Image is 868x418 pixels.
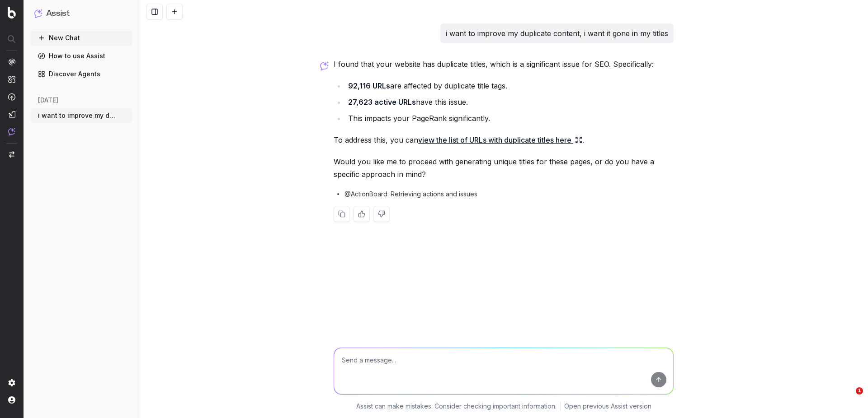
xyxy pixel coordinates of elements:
[8,111,15,118] img: Studio
[34,9,42,18] img: Assist
[334,134,674,146] p: To address this, you can .
[320,61,329,70] img: Botify assist logo
[8,128,15,135] img: Assist
[564,402,651,411] a: Open previous Assist version
[8,93,15,101] img: Activation
[8,379,15,386] img: Setting
[8,7,16,19] img: Botify logo
[8,58,15,65] img: Analytics
[31,108,132,123] button: i want to improve my duplicate content,
[31,49,132,63] a: How to use Assist
[348,81,390,90] strong: 92,116 URLs
[348,98,416,107] strong: 27,623 active URLs
[31,31,132,45] button: New Chat
[9,151,14,158] img: Switch project
[334,155,674,181] p: Would you like me to proceed with generating unique titles for these pages, or do you have a spec...
[837,387,859,409] iframe: Intercom live chat
[345,112,674,125] li: This impacts your PageRank significantly.
[856,387,863,395] span: 1
[38,96,58,105] span: [DATE]
[8,396,15,404] img: My account
[446,27,668,40] p: i want to improve my duplicate content, i want it gone in my titles
[38,111,118,120] span: i want to improve my duplicate content,
[345,79,674,92] li: are affected by duplicate title tags.
[344,190,477,199] span: @ActionBoard: Retrieving actions and issues
[34,7,128,20] button: Assist
[334,58,674,70] p: I found that your website has duplicate titles, which is a significant issue for SEO. Specifically:
[46,7,70,20] h1: Assist
[356,402,557,411] p: Assist can make mistakes. Consider checking important information.
[31,67,132,81] a: Discover Agents
[418,134,582,146] a: view the list of URLs with duplicate titles here
[8,75,15,83] img: Intelligence
[345,96,674,108] li: have this issue.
